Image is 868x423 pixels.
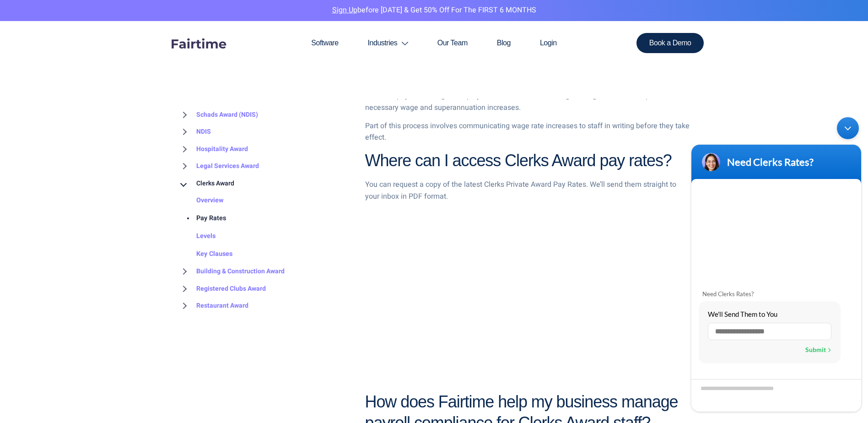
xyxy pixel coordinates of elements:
iframe: Need Clerks Award Pay Rates? [365,209,687,381]
iframe: SalesIQ Chatwindow [687,113,866,416]
a: Pay Rates [178,210,226,228]
a: Book a Demo [636,33,704,53]
a: Building & Construction Award [178,263,285,280]
p: You can request a copy of the latest Clerks Private Award Pay Rates. We’ll send them straight to ... [365,179,690,202]
a: Legal Services Award [178,158,259,175]
p: Ahead of pay rate changes, employers should review their wage arrangements and implement the nece... [365,90,690,114]
a: Our Team [423,21,482,65]
div: BROWSE TOPICS [178,87,351,315]
a: Overview [178,192,224,210]
a: Restaurant Award [178,297,248,315]
a: Blog [482,21,525,65]
nav: BROWSE TOPICS [178,106,351,315]
a: Login [525,21,571,65]
a: Registered Clubs Award [178,280,266,298]
a: Schads Award (NDIS) [178,106,258,124]
a: Key Clauses [178,245,232,263]
p: Part of this process involves communicating wage rate increases to staff in writing before they t... [365,120,690,144]
a: Hospitality Award [178,141,248,158]
p: before [DATE] & Get 50% Off for the FIRST 6 MONTHS [7,5,861,16]
span: Book a Demo [649,39,691,47]
a: NDIS [178,124,211,141]
strong: Where can I access Clerks Award pay rates [365,151,663,170]
a: Software [297,21,353,65]
a: Levels [178,228,216,245]
h2: ? [365,150,690,172]
a: Industries [353,21,423,65]
a: Clerks Award [178,175,234,192]
a: Sign Up [332,5,357,16]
